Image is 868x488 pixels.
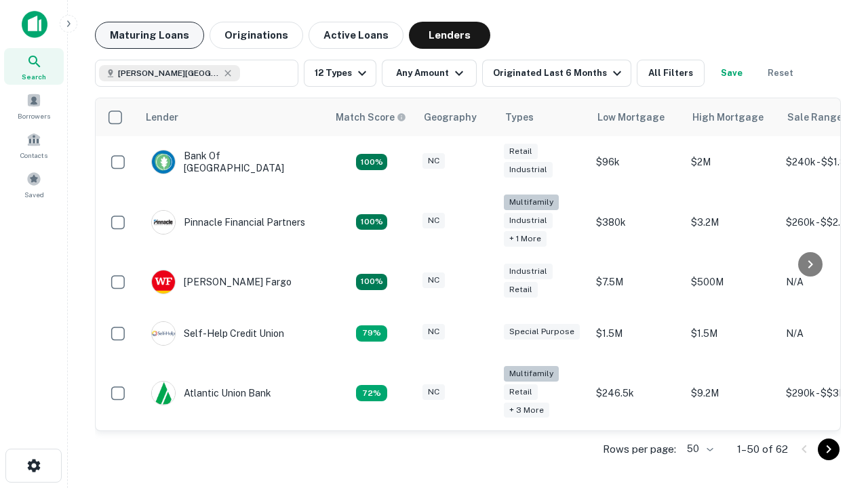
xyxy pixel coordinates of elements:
[504,403,549,418] div: + 3 more
[152,382,175,405] img: picture
[504,162,553,178] div: Industrial
[818,439,840,460] button: Go to next page
[151,381,271,405] div: Atlantic Union Bank
[684,188,779,256] td: $3.2M
[589,308,684,359] td: $1.5M
[684,359,779,428] td: $9.2M
[589,359,684,428] td: $246.5k
[482,60,631,87] button: Originated Last 6 Months
[684,256,779,308] td: $500M
[589,98,684,136] th: Low Mortgage
[151,270,292,294] div: [PERSON_NAME] Fargo
[504,144,538,159] div: Retail
[504,213,553,228] div: Industrial
[692,109,764,125] div: High Mortgage
[759,60,802,87] button: Reset
[409,22,490,49] button: Lenders
[682,439,715,459] div: 50
[152,150,175,174] img: picture
[504,264,553,279] div: Industrial
[382,60,477,87] button: Any Amount
[504,282,538,298] div: Retail
[151,321,284,346] div: Self-help Credit Union
[304,60,376,87] button: 12 Types
[151,150,314,174] div: Bank Of [GEOGRAPHIC_DATA]
[787,109,842,125] div: Sale Range
[18,110,50,121] span: Borrowers
[589,188,684,256] td: $380k
[356,214,387,230] div: Matching Properties: 25, hasApolloMatch: undefined
[152,322,175,345] img: picture
[138,98,328,136] th: Lender
[505,109,534,125] div: Types
[22,11,47,38] img: capitalize-icon.png
[684,98,779,136] th: High Mortgage
[4,48,64,85] a: Search
[597,109,665,125] div: Low Mortgage
[497,98,589,136] th: Types
[22,71,46,82] span: Search
[589,256,684,308] td: $7.5M
[328,98,416,136] th: Capitalize uses an advanced AI algorithm to match your search with the best lender. The match sco...
[422,324,445,340] div: NC
[356,325,387,342] div: Matching Properties: 11, hasApolloMatch: undefined
[152,270,175,293] img: picture
[424,109,477,125] div: Geography
[356,274,387,290] div: Matching Properties: 14, hasApolloMatch: undefined
[210,22,303,49] button: Originations
[4,166,64,203] a: Saved
[336,110,403,125] h6: Match Score
[504,366,559,382] div: Multifamily
[504,324,580,340] div: Special Purpose
[118,67,220,79] span: [PERSON_NAME][GEOGRAPHIC_DATA], [GEOGRAPHIC_DATA]
[737,441,788,457] p: 1–50 of 62
[4,87,64,124] a: Borrowers
[684,136,779,188] td: $2M
[504,384,538,400] div: Retail
[24,189,44,200] span: Saved
[20,150,47,161] span: Contacts
[309,22,403,49] button: Active Loans
[603,441,676,457] p: Rows per page:
[422,272,445,288] div: NC
[356,154,387,170] div: Matching Properties: 14, hasApolloMatch: undefined
[356,385,387,401] div: Matching Properties: 10, hasApolloMatch: undefined
[504,231,547,247] div: + 1 more
[422,384,445,400] div: NC
[152,211,175,234] img: picture
[504,195,559,210] div: Multifamily
[95,22,204,49] button: Maturing Loans
[637,60,705,87] button: All Filters
[493,65,625,81] div: Originated Last 6 Months
[146,109,178,125] div: Lender
[151,210,305,235] div: Pinnacle Financial Partners
[416,98,497,136] th: Geography
[422,213,445,228] div: NC
[4,127,64,163] a: Contacts
[710,60,753,87] button: Save your search to get updates of matches that match your search criteria.
[336,110,406,125] div: Capitalize uses an advanced AI algorithm to match your search with the best lender. The match sco...
[800,336,868,401] iframe: Chat Widget
[589,136,684,188] td: $96k
[684,308,779,359] td: $1.5M
[422,153,445,169] div: NC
